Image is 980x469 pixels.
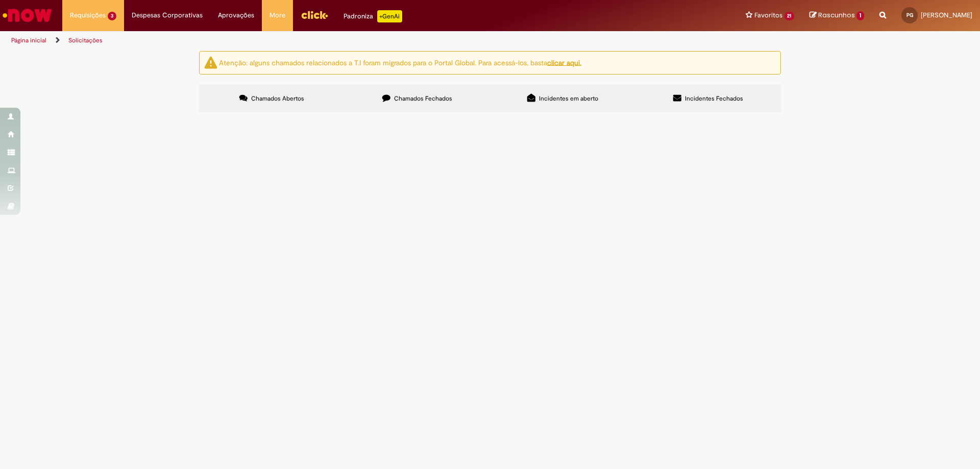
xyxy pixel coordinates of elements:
[906,12,913,18] span: PG
[539,94,598,103] span: Incidentes em aberto
[547,58,581,67] a: clicar aqui.
[108,12,116,20] span: 3
[856,11,864,20] span: 1
[132,10,203,20] span: Despesas Corporativas
[11,36,46,44] a: Página inicial
[8,31,646,50] ul: Trilhas de página
[394,94,452,103] span: Chamados Fechados
[1,5,54,26] img: ServiceNow
[70,10,106,20] span: Requisições
[301,7,328,22] img: click_logo_yellow_360x200.png
[685,94,743,103] span: Incidentes Fechados
[68,36,103,44] a: Solicitações
[251,94,304,103] span: Chamados Abertos
[921,11,972,19] span: [PERSON_NAME]
[754,10,782,20] span: Favoritos
[810,11,864,20] a: Rascunhos
[269,10,285,20] span: More
[377,10,402,22] p: +GenAi
[344,10,402,22] div: Padroniza
[218,10,254,20] span: Aprovações
[818,10,855,20] span: Rascunhos
[785,12,795,20] span: 21
[219,58,581,67] ng-bind-html: Atenção: alguns chamados relacionados a T.I foram migrados para o Portal Global. Para acessá-los,...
